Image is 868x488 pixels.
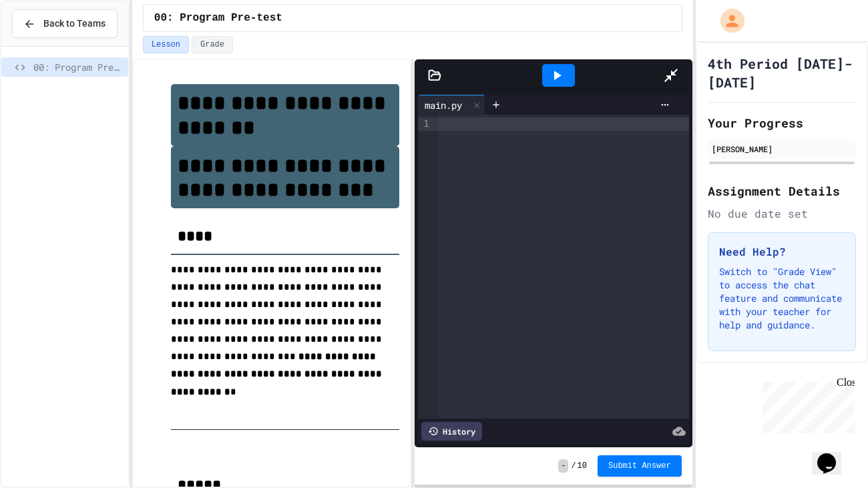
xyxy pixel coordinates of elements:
[192,36,233,53] button: Grade
[421,422,482,441] div: History
[143,36,189,53] button: Lesson
[708,182,856,200] h2: Assignment Details
[418,95,485,115] div: main.py
[418,98,469,112] div: main.py
[708,54,856,91] h1: 4th Period [DATE]-[DATE]
[706,5,748,36] div: My Account
[708,206,856,222] div: No due date set
[719,244,845,260] h3: Need Help?
[154,10,282,26] span: 00: Program Pre-test
[757,377,855,433] iframe: chat widget
[578,461,587,471] span: 10
[558,459,568,473] span: -
[812,435,855,475] iframe: chat widget
[719,265,845,332] p: Switch to "Grade View" to access the chat feature and communicate with your teacher for help and ...
[571,461,576,471] span: /
[708,113,856,132] h2: Your Progress
[712,143,852,155] div: [PERSON_NAME]
[598,455,682,477] button: Submit Answer
[418,117,431,131] div: 1
[608,461,671,471] span: Submit Answer
[12,9,118,38] button: Back to Teams
[33,60,123,74] span: 00: Program Pre-test
[43,17,105,31] span: Back to Teams
[5,5,92,85] div: Chat with us now!Close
